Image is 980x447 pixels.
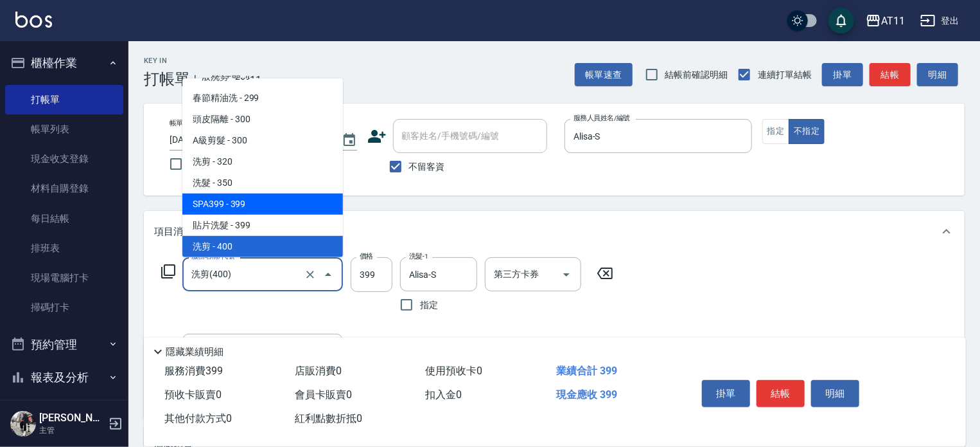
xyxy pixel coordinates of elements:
button: 登出 [915,9,965,33]
span: A級剪髮 - 300 [182,130,343,151]
button: Open [556,264,577,285]
p: 主管 [39,424,105,436]
h5: [PERSON_NAME] [39,412,105,424]
button: Choose date, selected date is 2025-08-14 [334,125,365,156]
span: SPA399 - 399 [182,194,343,215]
button: Clear [301,266,319,284]
span: 其他付款方式 0 [164,412,232,424]
span: 紅利點數折抵 0 [295,412,362,424]
div: 項目消費 [144,211,965,252]
button: save [828,8,854,33]
span: 不留客資 [409,160,445,174]
a: 打帳單 [5,85,123,114]
span: 服務消費 399 [164,365,223,377]
button: 明細 [811,380,859,407]
a: 掃碼打卡 [5,293,123,322]
button: AT11 [861,8,910,34]
h3: 打帳單 [144,70,190,88]
input: YYYY/MM/DD hh:mm [170,129,329,151]
span: 春節精油洗 - 299 [182,87,343,109]
span: 現金應收 399 [556,388,617,401]
a: 帳單列表 [5,114,123,144]
button: 櫃檯作業 [5,46,123,80]
span: 頭皮隔離 - 300 [182,109,343,130]
p: 項目消費 [154,225,193,239]
span: 業績合計 399 [556,365,617,377]
span: 洗髮 - 350 [182,172,343,194]
span: 連續打單結帳 [758,68,812,82]
img: Person [10,411,36,437]
a: 材料自購登錄 [5,174,123,203]
span: 指定 [420,298,438,312]
span: 預收卡販賣 0 [164,388,222,401]
img: Logo [15,12,52,28]
label: 服務人員姓名/編號 [573,113,630,123]
label: 帳單日期 [170,118,197,128]
span: 洗剪 - 400 [182,236,343,257]
button: 掛單 [702,380,750,407]
h2: Key In [144,57,190,65]
button: 掛單 [822,63,863,87]
a: 現金收支登錄 [5,144,123,174]
a: 每日結帳 [5,204,123,233]
label: 價格 [360,251,373,261]
label: 洗髮-1 [409,251,428,261]
button: 明細 [917,63,958,87]
span: 使用預收卡 0 [426,365,483,377]
button: 指定 [762,119,790,144]
span: 醫學胺瓶 - 500 [182,257,343,278]
button: Close [318,264,338,285]
span: 洗剪 - 320 [182,151,343,172]
button: 結帳 [870,63,911,87]
p: 隱藏業績明細 [166,345,223,359]
button: 帳單速查 [575,63,633,87]
div: AT11 [881,13,905,29]
button: 報表及分析 [5,361,123,394]
button: 預約管理 [5,328,123,361]
span: 扣入金 0 [426,388,462,401]
a: 現場電腦打卡 [5,263,123,293]
button: 結帳 [757,380,805,407]
span: 會員卡販賣 0 [295,388,352,401]
span: 上一筆訂單:#11 [190,72,262,88]
span: 結帳前確認明細 [665,68,728,82]
span: 店販消費 0 [295,365,342,377]
a: 排班表 [5,233,123,263]
button: 客戶管理 [5,394,123,428]
button: 不指定 [789,119,825,144]
span: 貼片洗髮 - 399 [182,215,343,236]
